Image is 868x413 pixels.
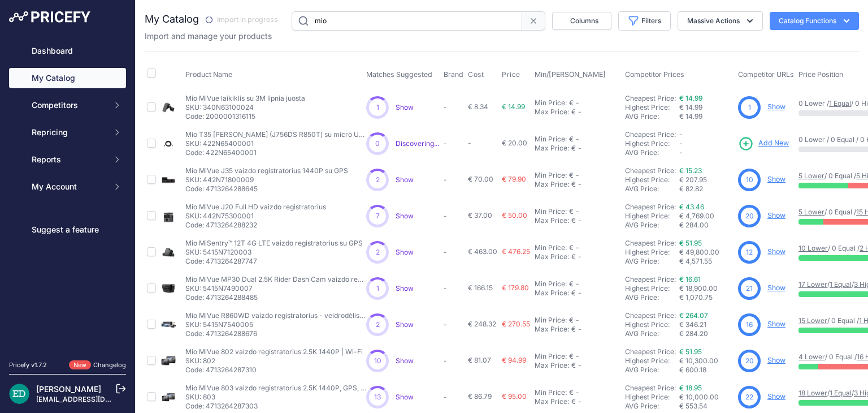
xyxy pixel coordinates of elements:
[767,320,785,328] a: Show
[468,70,484,79] span: Cost
[574,352,579,361] div: -
[571,180,576,189] div: €
[745,211,754,221] span: 20
[625,184,679,193] div: AVG Price:
[571,144,576,153] div: €
[199,14,285,27] span: Import in progress
[396,320,414,329] span: Show
[396,103,414,111] span: Show
[746,320,753,330] span: 16
[9,11,90,23] img: Pricefy Logo
[32,127,106,138] span: Repricing
[374,393,381,402] span: 13
[9,41,126,61] a: Dashboard
[376,103,379,112] span: 1
[569,279,574,289] div: €
[535,279,567,289] div: Min Price:
[185,94,305,103] p: Mio MiVue laikiklis su 3M lipnia juosta
[185,70,232,79] span: Product Name
[679,221,734,230] div: € 284.00
[746,247,753,257] span: 12
[9,122,126,143] button: Repricing
[679,257,734,266] div: € 4,571.55
[745,392,753,402] span: 22
[679,248,719,256] span: € 49,800.00
[396,139,439,148] a: Discovering...
[9,149,126,170] button: Reports
[679,203,704,211] a: € 43.46
[574,98,579,107] div: -
[444,103,463,112] p: -
[576,180,581,189] div: -
[569,171,574,180] div: €
[569,352,574,361] div: €
[444,248,463,257] p: -
[625,166,676,175] a: Cheapest Price:
[36,384,101,394] a: [PERSON_NAME]
[576,289,581,298] div: -
[396,212,414,220] span: Show
[574,243,579,252] div: -
[185,356,363,365] p: SKU: 802
[679,212,714,220] span: € 4,769.00
[444,284,463,293] p: -
[625,347,676,356] a: Cheapest Price:
[679,293,734,302] div: € 1,070.75
[185,112,305,121] p: Code: 2000001316115
[185,221,326,230] p: Code: 4713264288232
[375,139,380,148] span: 0
[468,320,496,328] span: € 248.32
[569,316,574,325] div: €
[444,175,463,184] p: -
[829,99,851,107] a: 1 Equal
[679,275,701,283] a: € 16.61
[535,243,567,252] div: Min Price:
[468,102,488,111] span: € 8.34
[798,352,825,361] a: 4 Lower
[571,289,576,298] div: €
[678,11,763,31] button: Massive Actions
[444,356,463,365] p: -
[767,175,785,183] a: Show
[576,252,581,261] div: -
[679,384,702,392] a: € 18.95
[574,388,579,397] div: -
[444,139,463,148] p: -
[625,329,679,338] div: AVG Price:
[502,283,529,292] span: € 179.80
[576,325,581,334] div: -
[535,207,567,216] div: Min Price:
[571,325,576,334] div: €
[767,102,785,111] a: Show
[535,289,569,298] div: Max Price:
[574,135,579,144] div: -
[625,203,676,211] a: Cheapest Price:
[185,139,366,148] p: SKU: 422N65400001
[145,31,272,42] p: Import and manage your products
[767,247,785,256] a: Show
[396,248,414,256] span: Show
[535,70,606,79] span: Min/[PERSON_NAME]
[145,11,199,27] h2: My Catalog
[625,70,684,79] span: Competitor Prices
[185,293,366,302] p: Code: 4713264288485
[396,393,414,401] a: Show
[679,112,734,121] div: € 14.99
[36,395,154,403] a: [EMAIL_ADDRESS][DOMAIN_NAME]
[748,102,751,113] span: 1
[468,139,471,147] span: -
[185,239,363,248] p: Mio MiSentry™ 12T 4G LTE vaizdo registratorius su GPS
[767,356,785,364] a: Show
[376,212,380,221] span: 7
[502,356,526,364] span: € 94.99
[535,98,567,107] div: Min Price:
[625,130,676,139] a: Cheapest Price:
[625,248,679,257] div: Highest Price:
[9,220,126,240] a: Suggest a feature
[746,283,753,294] span: 21
[535,180,569,189] div: Max Price:
[468,175,493,183] span: € 70.00
[625,311,676,320] a: Cheapest Price:
[679,94,702,102] a: € 14.99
